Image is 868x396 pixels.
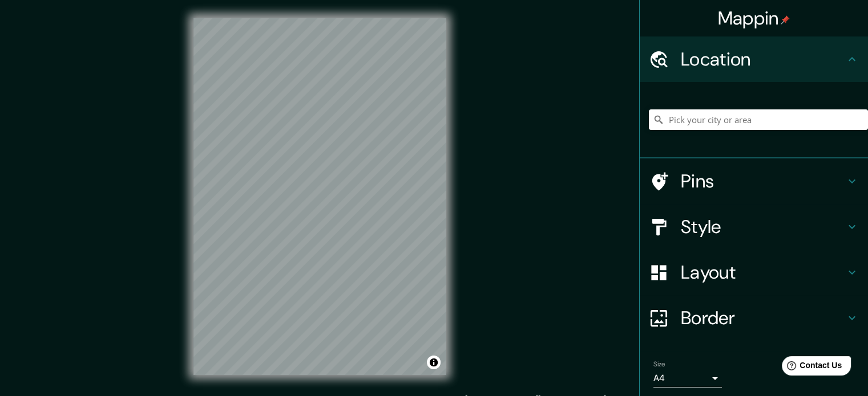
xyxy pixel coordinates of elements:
[766,352,855,383] iframe: Help widget launcher
[640,204,868,250] div: Style
[640,250,868,295] div: Layout
[681,261,845,284] h4: Layout
[781,15,790,25] img: pin-icon.png
[427,356,441,369] button: Toggle attribution
[681,48,845,71] h4: Location
[653,360,665,369] label: Size
[649,109,868,130] input: Pick your city or area
[681,215,845,238] h4: Style
[193,18,446,375] canvas: Map
[681,170,845,193] h4: Pins
[640,158,868,204] div: Pins
[640,36,868,82] div: Location
[681,307,845,329] h4: Border
[640,295,868,341] div: Border
[653,369,722,387] div: A4
[718,7,790,30] h4: Mappin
